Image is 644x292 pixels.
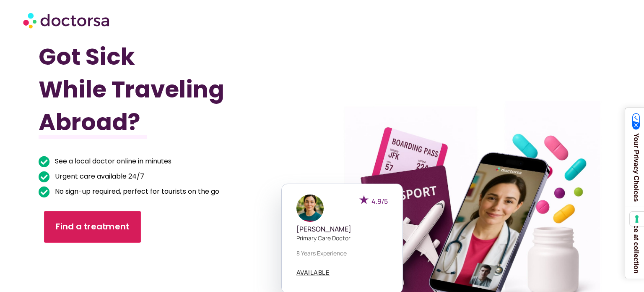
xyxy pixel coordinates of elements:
[296,234,388,242] p: Primary care doctor
[296,225,388,233] h5: [PERSON_NAME]
[56,221,130,233] span: Find a treatment
[296,249,388,258] p: 8 years experience
[371,197,388,206] span: 4.9/5
[44,211,141,243] a: Find a treatment
[53,155,171,167] span: See a local doctor online in minutes
[53,171,144,182] span: Urgent care available 24/7
[630,212,644,226] button: Your consent preferences for tracking technologies
[39,40,279,139] h1: Got Sick While Traveling Abroad?
[53,186,219,197] span: No sign-up required, perfect for tourists on the go
[296,269,330,276] a: AVAILABLE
